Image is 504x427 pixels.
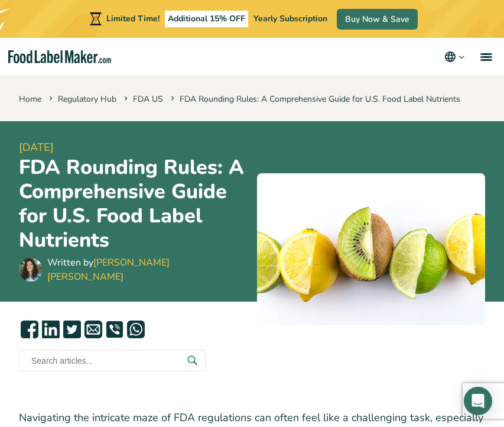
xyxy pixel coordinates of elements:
input: Search articles... [19,350,206,371]
span: Yearly Subscription [253,13,327,24]
div: Open Intercom Messenger [464,387,492,415]
span: [DATE] [19,140,248,156]
span: Limited Time! [106,13,160,24]
span: Additional 15% OFF [165,11,248,27]
div: Written by [47,255,248,284]
a: Home [19,93,41,105]
img: Maria Abi Hanna - Food Label Maker [19,258,43,282]
a: Buy Now & Save [337,9,418,30]
h1: FDA Rounding Rules: A Comprehensive Guide for U.S. Food Label Nutrients [19,156,248,253]
span: FDA Rounding Rules: A Comprehensive Guide for U.S. Food Label Nutrients [168,93,460,105]
a: FDA US [133,93,163,105]
a: Regulatory Hub [58,93,116,105]
a: menu [466,38,504,76]
a: [PERSON_NAME] [PERSON_NAME] [47,256,170,283]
